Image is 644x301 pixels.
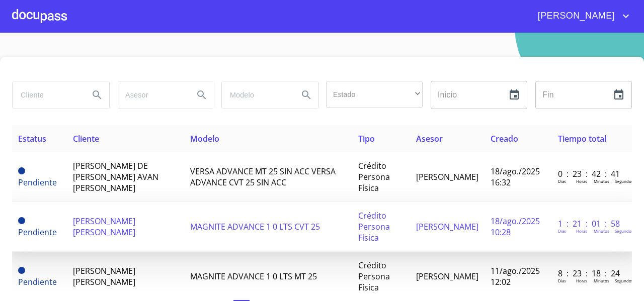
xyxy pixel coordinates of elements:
button: Search [190,83,214,107]
span: [PERSON_NAME] [530,8,620,24]
span: MAGNITE ADVANCE 1 0 LTS CVT 25 [190,221,320,232]
span: Estatus [18,133,46,144]
p: Minutos [594,228,609,234]
span: [PERSON_NAME] [416,221,478,232]
span: Creado [491,133,518,144]
span: 11/ago./2025 12:02 [491,265,540,287]
p: Dias [558,228,566,234]
span: Tiempo total [558,133,606,144]
span: Asesor [416,133,443,144]
p: 0 : 23 : 42 : 41 [558,168,626,179]
span: [PERSON_NAME] [PERSON_NAME] [73,265,135,287]
span: Tipo [358,133,375,144]
span: Modelo [190,133,219,144]
span: [PERSON_NAME] DE [PERSON_NAME] AVAN [PERSON_NAME] [73,160,158,193]
p: Segundos [615,178,633,184]
p: Dias [558,278,566,283]
span: Pendiente [18,227,57,238]
span: Pendiente [18,276,57,287]
span: MAGNITE ADVANCE 1 0 LTS MT 25 [190,271,317,282]
span: [PERSON_NAME] [416,271,478,282]
p: Segundos [615,228,633,234]
p: Segundos [615,278,633,283]
span: [PERSON_NAME] [PERSON_NAME] [73,216,135,238]
span: Crédito Persona Física [358,160,390,193]
span: Pendiente [18,177,57,188]
button: account of current user [530,8,632,24]
span: Pendiente [18,167,25,174]
div: ​ [326,81,423,108]
span: 18/ago./2025 10:28 [491,216,540,238]
span: Crédito Persona Física [358,260,390,293]
p: Minutos [594,278,609,283]
input: search [117,81,186,109]
span: 18/ago./2025 16:32 [491,166,540,188]
input: search [222,81,290,109]
span: Cliente [73,133,99,144]
p: 1 : 21 : 01 : 58 [558,218,626,229]
span: VERSA ADVANCE MT 25 SIN ACC VERSA ADVANCE CVT 25 SIN ACC [190,166,336,188]
span: Pendiente [18,267,25,274]
p: Horas [576,228,587,234]
p: Dias [558,178,566,184]
input: search [13,81,81,109]
p: Minutos [594,178,609,184]
span: [PERSON_NAME] [416,171,478,182]
button: Search [85,83,109,107]
span: Crédito Persona Física [358,210,390,243]
p: Horas [576,278,587,283]
span: Pendiente [18,217,25,224]
p: Horas [576,178,587,184]
p: 8 : 23 : 18 : 24 [558,268,626,279]
button: Search [294,83,318,107]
